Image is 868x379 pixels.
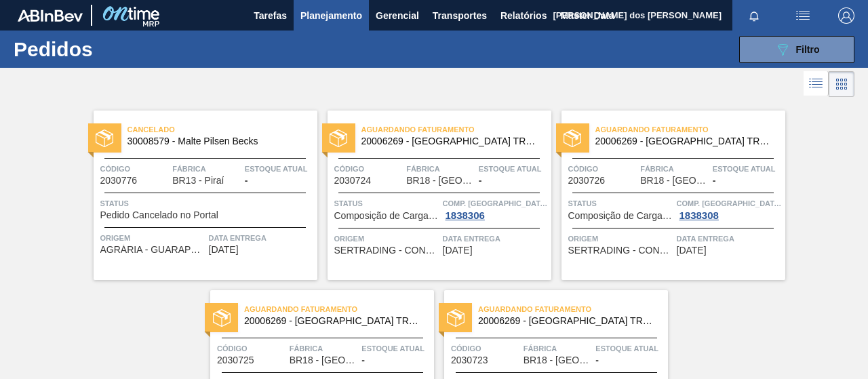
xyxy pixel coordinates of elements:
[100,162,170,176] span: Código
[361,136,540,146] span: 20006269 - MALTA TRADITIONAL MUSA
[209,245,239,255] span: 16/09/2025
[713,176,716,186] span: -
[677,197,782,210] span: Comp. Carga
[568,162,637,176] span: Código
[217,342,286,355] span: Código
[829,71,854,97] div: Visão em Cards
[524,355,591,365] span: BR18 - Pernambuco
[217,355,254,365] span: 2030725
[334,245,439,256] span: SERTRADING - CONDE (PB)
[245,176,248,186] span: -
[451,342,520,355] span: Código
[443,197,548,221] a: Comp. [GEOGRAPHIC_DATA]1838306
[568,176,606,186] span: 2030726
[443,210,488,221] div: 1838306
[334,176,372,186] span: 2030724
[361,342,431,355] span: Estoque atual
[500,7,547,24] span: Relatórios
[100,210,218,220] span: Pedido Cancelado no Portal
[433,7,487,24] span: Transportes
[677,197,782,221] a: Comp. [GEOGRAPHIC_DATA]1838308
[172,162,241,176] span: Fábrica
[96,129,113,147] img: status
[568,245,673,256] span: SERTRADING - CONDE (PB)
[361,355,365,365] span: -
[406,176,474,186] span: BR18 - Pernambuco
[568,211,673,221] span: Composição de Carga Aceita
[478,302,668,316] span: Aguardando Faturamento
[795,7,811,24] img: userActions
[443,197,548,210] span: Comp. Carga
[568,197,673,210] span: Status
[595,355,599,365] span: -
[406,162,475,176] span: Fábrica
[595,136,774,146] span: 20006269 - MALTA TRADITIONAL MUSA
[334,211,439,221] span: Composição de Carga Aceita
[244,316,423,326] span: 20006269 - MALTA TRADITIONAL MUSA
[290,342,359,355] span: Fábrica
[568,232,673,245] span: Origem
[213,309,231,327] img: status
[796,44,820,55] span: Filtro
[254,7,287,24] span: Tarefas
[14,41,201,57] h1: Pedidos
[100,231,205,245] span: Origem
[376,7,419,24] span: Gerencial
[100,197,314,210] span: Status
[595,123,785,136] span: Aguardando Faturamento
[334,232,439,245] span: Origem
[447,309,465,327] img: status
[640,162,709,176] span: Fábrica
[334,162,403,176] span: Código
[479,176,482,186] span: -
[677,210,722,221] div: 1838308
[804,71,829,97] div: Visão em Lista
[100,245,205,255] span: AGRÁRIA - GUARAPUAVA (PR)
[83,111,317,280] a: statusCancelado30008579 - Malte Pilsen BecksCódigo2030776FábricaBR13 - PiraíEstoque atual-StatusP...
[551,111,785,280] a: statusAguardando Faturamento20006269 - [GEOGRAPHIC_DATA] TRADITIONAL MUSACódigo2030726FábricaBR18...
[478,316,657,326] span: 20006269 - MALTA TRADITIONAL MUSA
[127,123,317,136] span: Cancelado
[300,7,362,24] span: Planejamento
[334,197,439,210] span: Status
[677,232,782,245] span: Data entrega
[361,123,551,136] span: Aguardando Faturamento
[677,245,707,256] span: 17/09/2025
[524,342,593,355] span: Fábrica
[330,129,347,147] img: status
[479,162,548,176] span: Estoque atual
[127,136,307,146] span: 30008579 - Malte Pilsen Becks
[838,7,854,24] img: Logout
[451,355,488,365] span: 2030723
[595,342,665,355] span: Estoque atual
[18,9,83,22] img: TNhmsLtSVTkK8tSr43FrP2fwEKptu5GPRR3wAAAABJRU5ErkJggg==
[290,355,357,365] span: BR18 - Pernambuco
[713,162,782,176] span: Estoque atual
[739,36,854,63] button: Filtro
[100,176,138,186] span: 2030776
[209,231,314,245] span: Data entrega
[564,129,581,147] img: status
[172,176,224,186] span: BR13 - Piraí
[317,111,551,280] a: statusAguardando Faturamento20006269 - [GEOGRAPHIC_DATA] TRADITIONAL MUSACódigo2030724FábricaBR18...
[443,232,548,245] span: Data entrega
[443,245,473,256] span: 17/09/2025
[732,6,776,25] button: Notificações
[244,302,434,316] span: Aguardando Faturamento
[640,176,708,186] span: BR18 - Pernambuco
[245,162,314,176] span: Estoque atual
